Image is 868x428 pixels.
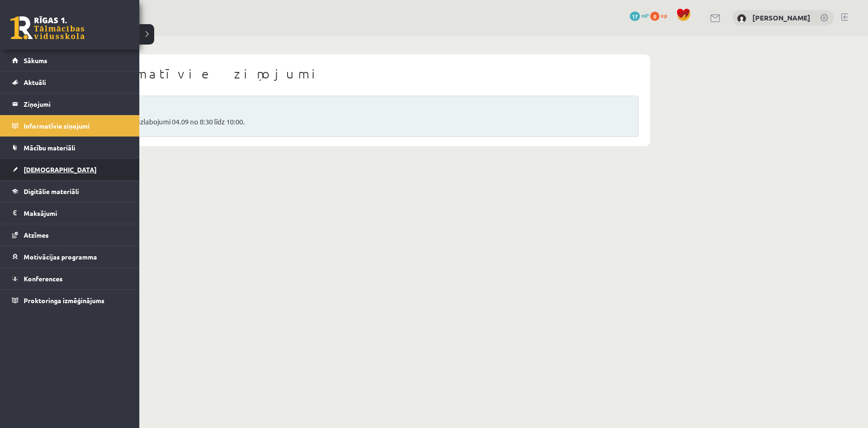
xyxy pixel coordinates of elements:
a: Rīgas 1. Tālmācības vidusskola [10,16,85,39]
a: eSkolas tehniskie uzlabojumi 04.09 no 8:30 līdz 10:00. [79,117,627,127]
a: Atzīmes [12,224,128,246]
span: Konferences [24,274,63,283]
span: Digitālie materiāli [24,187,79,195]
a: Maksājumi [12,202,128,224]
a: Konferences [12,268,128,289]
a: Motivācijas programma [12,246,128,267]
legend: Ziņojumi [24,93,128,115]
a: [PERSON_NAME] [752,13,810,22]
span: Aktuāli [24,78,46,86]
span: 17 [630,12,640,21]
a: Aktuāli [12,71,128,93]
a: Ziņojumi [12,93,128,115]
a: Informatīvie ziņojumi [12,115,128,136]
span: Motivācijas programma [24,253,97,261]
a: 0 xp [650,12,672,19]
span: mP [641,12,649,19]
a: 17 mP [630,12,649,19]
h1: Informatīvie ziņojumi [67,66,639,82]
img: Edgars Freimanis [737,14,746,23]
a: Mācību materiāli [12,137,128,158]
a: [DEMOGRAPHIC_DATA] [12,159,128,180]
span: [DEMOGRAPHIC_DATA] [24,165,97,174]
span: Proktoringa izmēģinājums [24,296,104,305]
a: Sākums [12,50,128,71]
a: Digitālie materiāli [12,181,128,202]
span: xp [661,12,667,19]
legend: Informatīvie ziņojumi [24,115,128,136]
span: Mācību materiāli [24,143,75,152]
span: Atzīmes [24,231,49,239]
span: 0 [650,12,659,21]
span: Sākums [24,56,47,65]
legend: Maksājumi [24,202,128,224]
a: Proktoringa izmēģinājums [12,290,128,311]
